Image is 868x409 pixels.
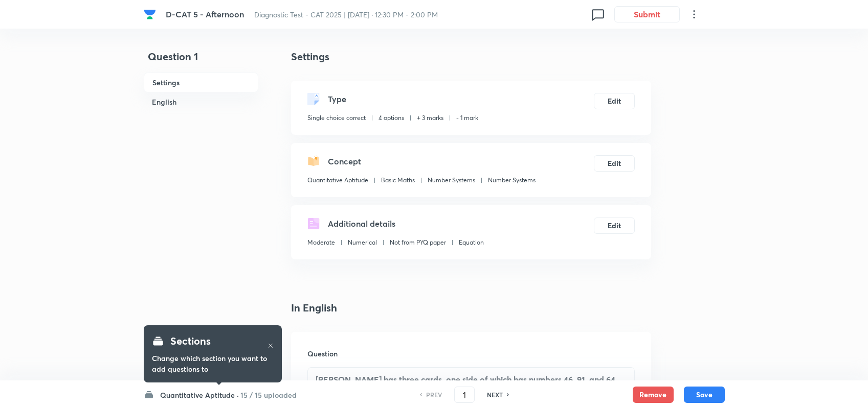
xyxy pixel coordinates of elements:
[144,8,158,20] a: Company Logo
[328,218,395,230] h5: Additional details
[166,9,244,19] span: D-CAT 5 - Afternoon
[254,10,438,19] span: Diagnostic Test - CAT 2025 | [DATE] · 12:30 PM - 2:00 PM
[144,73,258,92] h6: Settings
[348,238,377,247] p: Numerical
[240,390,297,400] h6: 15 / 15 uploaded
[426,390,442,399] h6: PREV
[417,113,443,123] p: + 3 marks
[307,218,320,230] img: questionDetails.svg
[328,93,346,105] h5: Type
[307,155,320,167] img: questionConcept.svg
[291,49,651,64] h4: Settings
[328,155,361,167] h5: Concept
[381,176,415,185] p: Basic Maths
[307,238,335,247] p: Moderate
[487,390,503,399] h6: NEXT
[144,8,156,20] img: Company Logo
[614,6,680,22] button: Submit
[488,176,536,185] p: Number Systems
[594,155,635,172] button: Edit
[390,238,446,247] p: Not from PYQ paper
[152,353,274,374] h6: Change which section you want to add questions to
[379,113,404,123] p: 4 options
[456,113,478,123] p: - 1 mark
[160,390,239,400] h6: Quantitative Aptitude ·
[594,93,635,109] button: Edit
[170,333,211,349] h4: Sections
[144,92,258,111] h6: English
[307,113,366,123] p: Single choice correct
[291,300,651,316] h4: In English
[428,176,475,185] p: Number Systems
[144,49,258,73] h4: Question 1
[307,348,635,359] h6: Question
[684,387,725,403] button: Save
[594,218,635,234] button: Edit
[633,387,674,403] button: Remove
[307,176,368,185] p: Quantitative Aptitude
[307,93,320,105] img: questionType.svg
[459,238,484,247] p: Equation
